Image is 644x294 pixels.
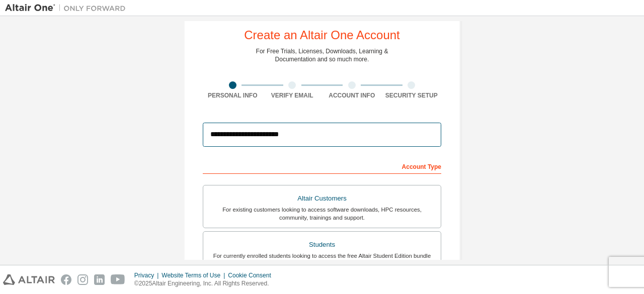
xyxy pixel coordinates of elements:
[94,274,105,285] img: linkedin.svg
[203,158,441,174] div: Account Type
[203,91,263,100] div: Personal Info
[209,191,435,206] div: Altair Customers
[244,29,400,41] div: Create an Altair One Account
[228,271,277,279] div: Cookie Consent
[256,47,388,63] div: For Free Trials, Licenses, Downloads, Learning & Documentation and so much more.
[209,238,435,252] div: Students
[209,206,435,222] div: For existing customers looking to access software downloads, HPC resources, community, trainings ...
[382,91,442,100] div: Security Setup
[162,271,228,279] div: Website Terms of Use
[61,274,71,285] img: facebook.svg
[209,252,435,268] div: For currently enrolled students looking to access the free Altair Student Edition bundle and all ...
[5,3,131,13] img: Altair One
[77,274,88,285] img: instagram.svg
[322,91,382,100] div: Account Info
[3,274,55,285] img: altair_logo.svg
[111,274,125,285] img: youtube.svg
[134,271,162,279] div: Privacy
[134,279,277,288] p: © 2025 Altair Engineering, Inc. All Rights Reserved.
[263,91,323,100] div: Verify Email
